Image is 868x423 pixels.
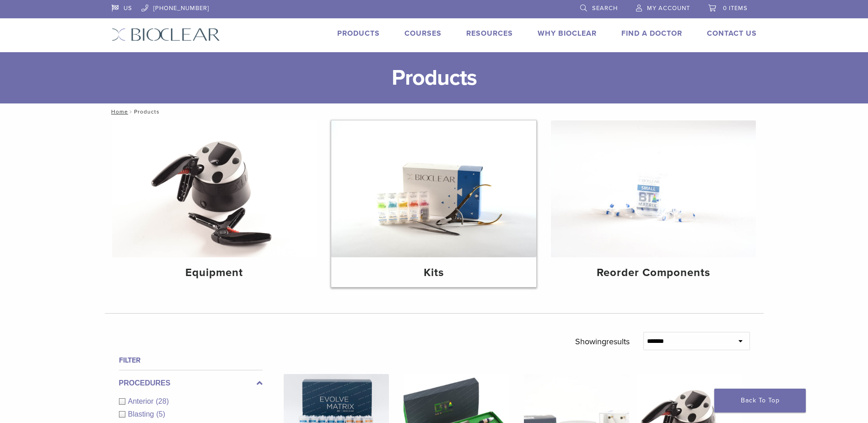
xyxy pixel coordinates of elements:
[112,120,317,257] img: Equipment
[723,5,748,12] span: 0 items
[128,410,156,418] span: Blasting
[108,108,128,115] a: Home
[337,29,380,38] a: Products
[466,29,513,38] a: Resources
[575,332,630,351] p: Showing results
[156,410,165,418] span: (5)
[112,28,220,41] img: Bioclear
[331,120,536,257] img: Kits
[128,109,134,114] span: /
[647,5,690,12] span: My Account
[339,265,529,281] h4: Kits
[331,120,536,287] a: Kits
[119,265,310,281] h4: Equipment
[156,397,169,405] span: (28)
[105,103,764,120] nav: Products
[592,5,618,12] span: Search
[551,120,756,287] a: Reorder Components
[112,120,317,287] a: Equipment
[119,355,263,366] h4: Filter
[404,29,442,38] a: Courses
[551,120,756,257] img: Reorder Components
[558,265,749,281] h4: Reorder Components
[707,29,757,38] a: Contact Us
[119,378,263,389] label: Procedures
[538,29,597,38] a: Why Bioclear
[714,389,806,412] a: Back To Top
[128,397,156,405] span: Anterior
[621,29,682,38] a: Find A Doctor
